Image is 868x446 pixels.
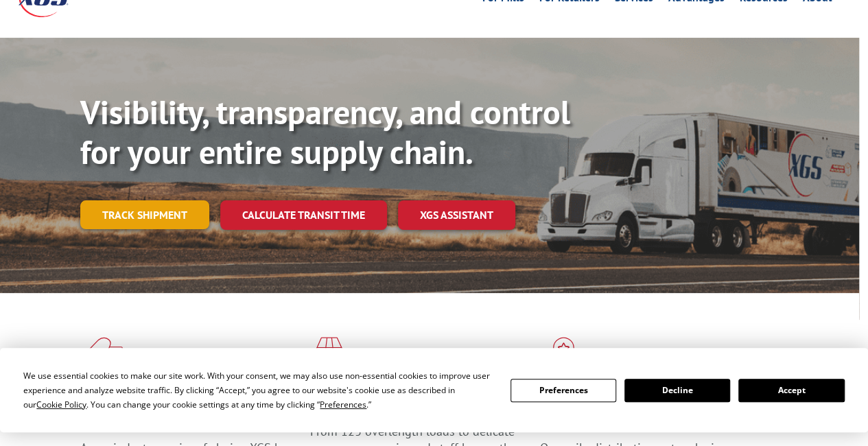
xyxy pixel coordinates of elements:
span: Cookie Policy [36,399,86,410]
a: Calculate transit time [220,200,387,230]
button: Preferences [511,379,616,402]
img: xgs-icon-focused-on-flooring-red [310,337,342,373]
a: Track shipment [80,200,209,229]
div: We use essential cookies to make our site work. With your consent, we may also use non-essential ... [23,368,493,412]
button: Accept [738,379,844,402]
b: Visibility, transparency, and control for your entire supply chain. [80,91,570,173]
img: xgs-icon-total-supply-chain-intelligence-red [80,337,123,373]
a: XGS ASSISTANT [398,200,515,230]
img: xgs-icon-flagship-distribution-model-red [540,337,587,373]
span: Preferences [320,399,366,410]
button: Decline [624,379,730,402]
